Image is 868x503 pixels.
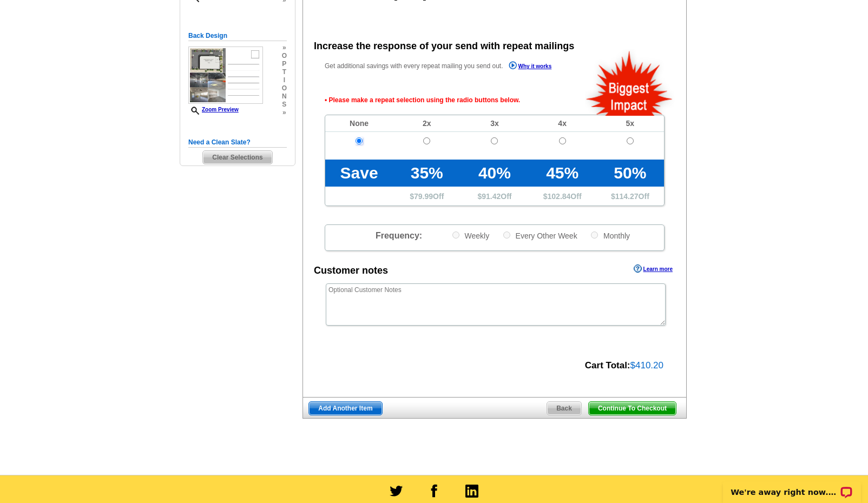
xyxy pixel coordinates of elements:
a: Why it works [509,61,552,72]
span: s [282,101,287,109]
span: Clear Selections [203,151,272,164]
iframe: LiveChat chat widget [716,469,868,503]
td: 2x [393,115,461,132]
span: Frequency: [376,231,422,240]
span: 102.84 [548,192,571,201]
td: Save [325,160,393,187]
td: 4x [529,115,596,132]
strong: Cart Total: [585,360,630,370]
span: Back [547,402,581,415]
td: $ Off [596,187,664,206]
span: t [282,68,287,76]
label: Weekly [451,230,490,241]
td: $ Off [393,187,461,206]
img: small-thumb.jpg [188,47,263,104]
td: 45% [529,160,596,187]
a: Back [547,401,582,415]
span: $410.20 [630,360,663,370]
label: Monthly [590,230,630,241]
img: biggestImpact.png [585,49,674,116]
td: $ Off [461,187,528,206]
input: Monthly [591,231,598,239]
span: i [282,76,287,84]
span: p [282,60,287,68]
span: o [282,52,287,60]
span: • Please make a repeat selection using the radio buttons below. [325,85,665,115]
span: Continue To Checkout [589,402,676,415]
a: Add Another Item [308,401,382,415]
span: Add Another Item [309,402,382,415]
h5: Back Design [188,31,287,41]
td: 50% [596,160,664,187]
span: 114.27 [615,192,639,201]
a: Learn more [634,264,673,273]
span: » [282,109,287,117]
td: 40% [461,160,528,187]
h5: Need a Clean Slate? [188,137,287,148]
a: Zoom Preview [188,107,239,112]
span: o [282,84,287,92]
input: Weekly [452,231,459,239]
td: 5x [596,115,664,132]
span: n [282,92,287,101]
input: Every Other Week [503,231,510,239]
div: Customer notes [314,263,388,278]
label: Every Other Week [502,230,577,241]
div: Increase the response of your send with repeat mailings [314,39,574,54]
span: 91.42 [482,192,501,201]
td: None [325,115,393,132]
span: » [282,44,287,52]
p: Get additional savings with every repeat mailing you send out. [325,60,575,72]
td: $ Off [529,187,596,206]
td: 35% [393,160,461,187]
td: 3x [461,115,528,132]
span: 79.99 [414,192,433,201]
